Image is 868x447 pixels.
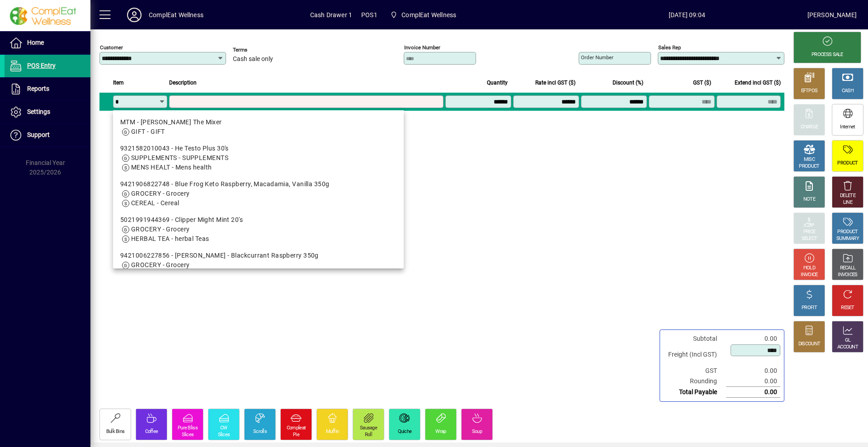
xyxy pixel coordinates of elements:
mat-option: 5021991944369 - Clipper Might Mint 20's [113,212,404,247]
td: Subtotal [664,334,726,344]
span: ComplEat Wellness [401,8,456,22]
div: Quiche [398,428,412,435]
td: 0.00 [726,387,780,398]
td: 0.00 [726,366,780,376]
div: Wrap [435,428,446,435]
div: Sausage [360,425,377,432]
mat-option: 9421906822748 - Blue Frog Keto Raspberry, Macadamia, Vanilla 350g [113,176,404,212]
mat-label: Order number [581,54,613,61]
span: Cash sale only [233,56,273,63]
div: RECALL [840,265,856,272]
span: Support [27,131,50,138]
div: DELETE [840,193,855,199]
span: Quantity [487,78,508,88]
div: Internet [840,124,855,131]
mat-label: Sales rep [658,44,681,51]
span: CEREAL - Cereal [131,199,179,207]
span: Terms [233,47,287,53]
div: EFTPOS [801,88,818,94]
span: Item [113,78,124,88]
div: PRODUCT [837,229,858,235]
div: 5021991944369 - Clipper Might Mint 20's [120,215,396,225]
span: GROCERY - Grocery [131,261,189,268]
button: Profile [120,7,149,23]
div: ComplEat Wellness [149,8,203,22]
a: Support [5,124,90,146]
div: Coffee [145,428,158,435]
mat-label: Invoice number [404,44,440,51]
mat-option: 9321582010043 - He Testo Plus 30's [113,140,404,176]
span: Rate incl GST ($) [535,78,576,88]
div: MISC [804,156,815,163]
div: 9421906822748 - Blue Frog Keto Raspberry, Macadamia, Vanilla 350g [120,179,396,189]
td: Total Payable [664,387,726,398]
span: GROCERY - Grocery [131,226,189,233]
div: DISCOUNT [798,341,820,348]
span: [DATE] 09:04 [566,8,807,22]
span: HERBAL TEA - herbal Teas [131,235,209,242]
div: INVOICES [838,272,857,278]
div: Pure Bliss [178,425,198,432]
div: SUMMARY [836,235,859,242]
span: Discount (%) [613,78,643,88]
div: CASH [842,88,854,94]
td: 0.00 [726,376,780,387]
div: PRODUCT [799,163,819,170]
span: MENS HEALT - Mens health [131,164,212,171]
td: 0.00 [726,334,780,344]
div: LINE [843,199,852,206]
div: RESET [841,305,854,311]
div: Compleat [287,425,306,432]
div: CW [220,425,227,432]
span: POS1 [361,8,377,22]
div: Slices [218,432,230,438]
span: Settings [27,108,50,115]
mat-option: 9421006227856 - Chantal Granola - Blackcurrant Raspberry 350g [113,247,404,283]
div: Slices [182,432,194,438]
td: GST [664,366,726,376]
div: Roll [365,432,372,438]
a: Reports [5,78,90,100]
div: 9321582010043 - He Testo Plus 30's [120,144,396,153]
div: SELECT [802,235,817,242]
div: 9421006227856 - [PERSON_NAME] - Blackcurrant Raspberry 350g [120,251,396,260]
div: Soup [472,428,482,435]
span: GST ($) [693,78,711,88]
div: PROCESS SALE [811,52,843,58]
div: Scrolls [253,428,267,435]
div: Bulk Bins [106,428,125,435]
div: PRODUCT [837,160,858,167]
td: Rounding [664,376,726,387]
span: GROCERY - Grocery [131,190,189,197]
div: NOTE [803,196,815,203]
span: ComplEat Wellness [387,7,460,23]
div: CHARGE [801,124,818,131]
span: Reports [27,85,49,92]
a: Settings [5,101,90,123]
div: Pie [293,432,299,438]
span: POS Entry [27,62,56,69]
span: SUPPLEMENTS - SUPPLEMENTS [131,154,228,161]
mat-label: Customer [100,44,123,51]
a: Home [5,32,90,54]
span: Description [169,78,197,88]
div: HOLD [803,265,815,272]
div: MTM - [PERSON_NAME] The Mixer [120,118,396,127]
span: Home [27,39,44,46]
span: GIFT - GIFT [131,128,165,135]
div: ACCOUNT [837,344,858,351]
span: Extend incl GST ($) [735,78,781,88]
mat-option: MTM - Mitchells The Mixer [113,114,404,140]
span: Cash Drawer 1 [310,8,352,22]
div: PROFIT [802,305,817,311]
div: PRICE [803,229,816,235]
td: Freight (Incl GST) [664,344,726,366]
div: Muffin [326,428,339,435]
div: INVOICE [801,272,817,278]
div: [PERSON_NAME] [807,8,857,22]
div: GL [845,337,851,344]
